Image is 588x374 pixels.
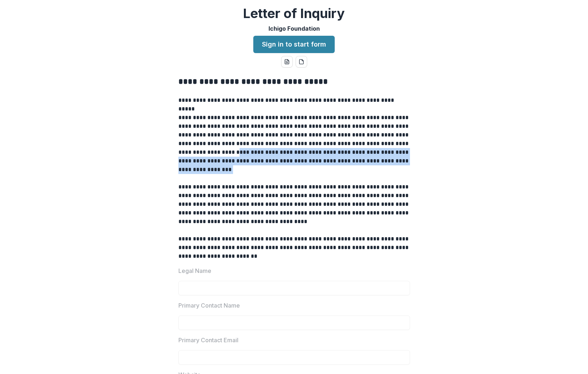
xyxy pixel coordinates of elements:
a: Sign in to start form [253,36,335,53]
p: Primary Contact Name [178,301,240,310]
button: word-download [281,56,293,68]
p: Legal Name [178,266,211,275]
p: Ichigo Foundation [268,24,320,33]
p: Primary Contact Email [178,336,238,344]
h2: Letter of Inquiry [243,6,345,21]
button: pdf-download [296,56,307,68]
